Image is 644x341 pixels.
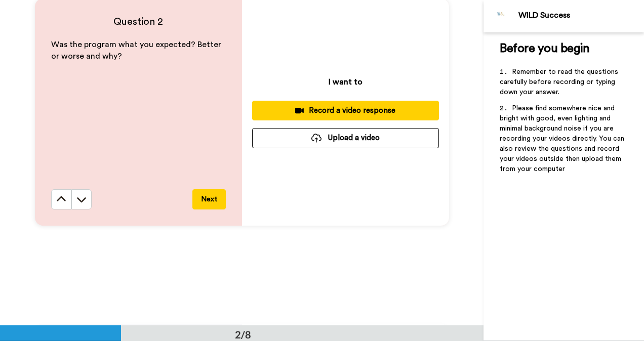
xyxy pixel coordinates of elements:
[500,68,620,96] span: Remember to read the questions carefully before recording or typing down your answer.
[252,101,439,120] button: Record a video response
[260,105,431,116] div: Record a video response
[252,128,439,148] button: Upload a video
[192,189,226,209] button: Next
[51,40,223,60] span: Was the program what you expected? Better or worse and why?
[500,42,589,55] span: Before you begin
[489,4,513,28] img: Profile Image
[518,11,643,20] div: WILD Success
[51,15,226,29] h4: Question 2
[500,105,626,173] span: Please find somewhere nice and bright with good, even lighting and minimal background noise if yo...
[329,76,363,88] p: I want to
